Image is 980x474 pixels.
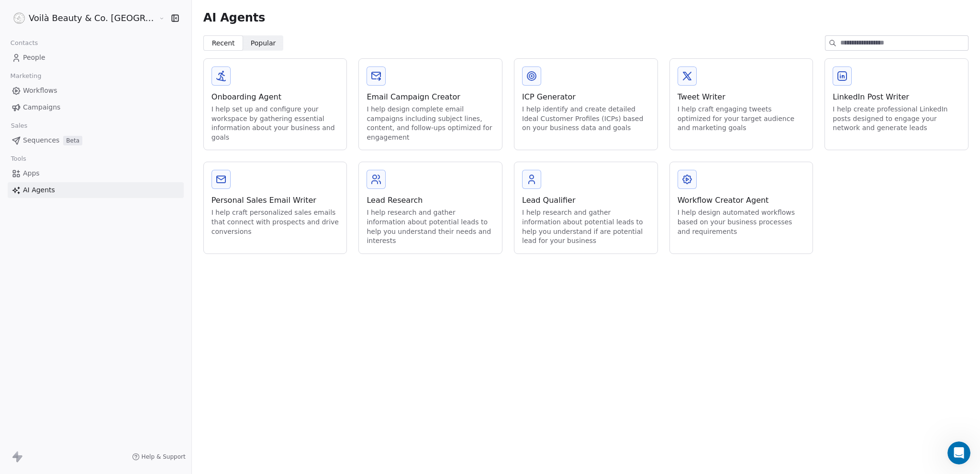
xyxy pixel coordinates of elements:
a: Help & Support [132,453,186,461]
div: Did your remove it? Any reason? [67,276,176,286]
div: I help research and gather information about potential leads to help you understand if are potent... [522,208,650,245]
div: You’ll get replies here and in your email:✉️[EMAIL_ADDRESS][DOMAIN_NAME]Our usual reply time🕒1 da... [8,84,157,156]
span: Help & Support [142,453,186,461]
a: SequencesBeta [8,132,184,148]
div: Manuel says… [8,239,184,270]
div: I help craft engaging tweets optimized for your target audience and marketing goals [678,105,805,133]
div: Email Campaign Creator [367,91,494,103]
h1: Fin [46,9,58,16]
div: Manuel says… [8,173,184,239]
button: Upload attachment [45,313,53,321]
span: Sequences [23,135,59,145]
span: Popular [251,38,276,48]
button: go back [6,4,24,22]
div: LinkedIn Post Writer [833,91,960,103]
div: Did your remove it? Any reason? [59,270,184,291]
span: Workflows [23,86,57,96]
div: Fin says… [8,84,184,174]
a: AI Agents [8,182,184,198]
button: Start recording [61,313,68,321]
div: Our usual reply time 🕒 [15,132,149,150]
span: People [23,53,45,63]
div: What Happen to the email verification? [45,223,176,232]
div: You’ll get replies here and in your email: ✉️ [15,89,149,127]
div: What Happen to the email verification? [37,173,184,238]
span: Voilà Beauty & Co. [GEOGRAPHIC_DATA] [29,12,156,24]
span: Tools [7,152,30,166]
button: Voilà Beauty & Co. [GEOGRAPHIC_DATA] [11,10,152,26]
textarea: Message… [8,293,183,309]
a: People [8,50,184,66]
div: Lead Research [367,195,494,206]
div: ICP Generator [522,91,650,103]
div: I help identify and create detailed Ideal Customer Profiles (ICPs) based on your business data an... [522,105,650,133]
span: Apps [23,168,40,178]
div: I help research and gather information about potential leads to help you understand their needs a... [367,208,494,245]
img: Voila_Beauty_And_Co_Logo.png [13,12,25,24]
div: Tweet Writer [678,91,805,103]
div: I couldnt find the Reoone in your apps too [42,245,176,264]
span: Campaigns [23,102,60,112]
button: Send a message… [164,309,179,325]
img: Profile image for Fin [27,5,43,21]
div: Workflow Creator Agent [678,195,805,206]
iframe: Intercom live chat [947,441,970,464]
span: Sales [7,119,32,133]
div: I help set up and configure your workspace by gathering essential information about your business... [212,105,339,142]
div: Hello [159,61,177,70]
div: Onboarding Agent [212,91,339,103]
button: Home [150,4,168,22]
div: Hello [152,55,184,76]
div: Lead Qualifier [522,195,650,206]
b: 1 day [23,142,44,149]
div: Close [168,4,185,21]
div: Manuel says… [8,270,184,303]
div: Fin • 3m ago [15,158,53,164]
div: I couldnt find the Reoone in your apps too [34,239,184,269]
a: Apps [8,165,184,181]
div: I help craft personalized sales emails that connect with prospects and drive conversions [212,208,339,236]
span: AI Agents [203,11,265,25]
div: Personal Sales Email Writer [212,195,339,206]
span: Marketing [6,69,45,83]
button: Gif picker [30,313,38,321]
div: Manuel says… [8,55,184,84]
div: I help design complete email campaigns including subject lines, content, and follow-ups optimized... [367,105,494,142]
a: Campaigns [8,99,184,115]
span: Contacts [6,36,42,50]
button: Emoji picker [15,313,22,321]
b: [EMAIL_ADDRESS][DOMAIN_NAME] [15,109,91,126]
div: I help create professional LinkedIn posts designed to engage your network and generate leads [833,105,960,133]
span: AI Agents [23,185,55,195]
div: I help design automated workflows based on your business processes and requirements [678,208,805,236]
span: Beta [63,136,82,145]
a: Workflows [8,83,184,99]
